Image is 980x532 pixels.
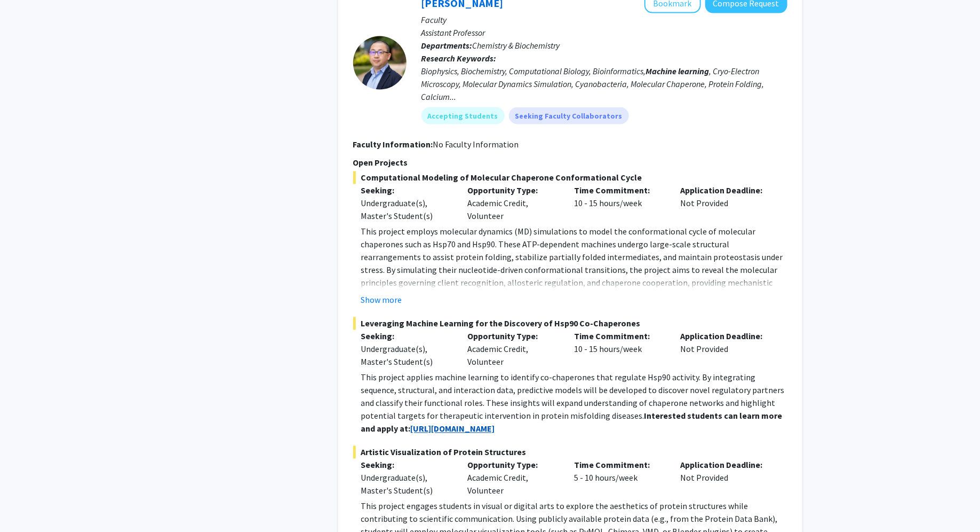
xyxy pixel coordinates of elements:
div: Undergraduate(s), Master's Student(s) [361,343,452,369]
span: Chemistry & Biochemistry [473,40,560,51]
div: Not Provided [673,184,779,223]
div: 5 - 10 hours/week [566,459,673,497]
p: Application Deadline: [681,330,771,343]
div: Not Provided [673,330,779,369]
p: Seeking: [361,459,452,472]
iframe: Chat [8,484,45,524]
div: 10 - 15 hours/week [566,330,673,369]
mat-chip: Accepting Students [421,107,505,124]
p: Time Commitment: [574,330,665,343]
p: Assistant Professor [421,26,787,39]
p: Opportunity Type: [467,330,558,343]
p: Application Deadline: [681,184,771,197]
p: This project applies machine learning to identify co-chaperones that regulate Hsp90 activity. By ... [361,371,787,435]
span: Leveraging Machine Learning for the Discovery of Hsp90 Co-Chaperones [353,317,787,330]
p: Open Projects [353,156,787,169]
div: Undergraduate(s), Master's Student(s) [361,472,452,497]
button: Show more [361,294,402,307]
p: Opportunity Type: [467,459,558,472]
mat-chip: Seeking Faculty Collaborators [509,107,629,124]
b: Research Keywords: [421,53,497,64]
span: Artistic Visualization of Protein Structures [353,446,787,459]
p: This project employs molecular dynamics (MD) simulations to model the conformational cycle of mol... [361,225,787,315]
div: Undergraduate(s), Master's Student(s) [361,197,452,223]
div: Academic Credit, Volunteer [459,184,566,223]
div: 10 - 15 hours/week [566,184,673,223]
p: Seeking: [361,330,452,343]
p: Seeking: [361,184,452,197]
div: Academic Credit, Volunteer [459,330,566,369]
b: Faculty Information: [353,139,433,150]
p: Time Commitment: [574,459,665,472]
p: Opportunity Type: [467,184,558,197]
a: [URL][DOMAIN_NAME] [411,424,495,434]
span: Computational Modeling of Molecular Chaperone Conformational Cycle [353,171,787,184]
div: Not Provided [673,459,779,497]
div: Academic Credit, Volunteer [459,459,566,497]
p: Faculty [421,13,787,26]
b: Machine [646,66,677,76]
p: Time Commitment: [574,184,665,197]
span: No Faculty Information [433,139,519,150]
b: Departments: [421,40,473,51]
b: learning [679,66,710,76]
p: Application Deadline: [681,459,771,472]
div: Biophysics, Biochemistry, Computational Biology, Bioinformatics, , Cryo-Electron Microscopy, Mole... [421,65,787,103]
